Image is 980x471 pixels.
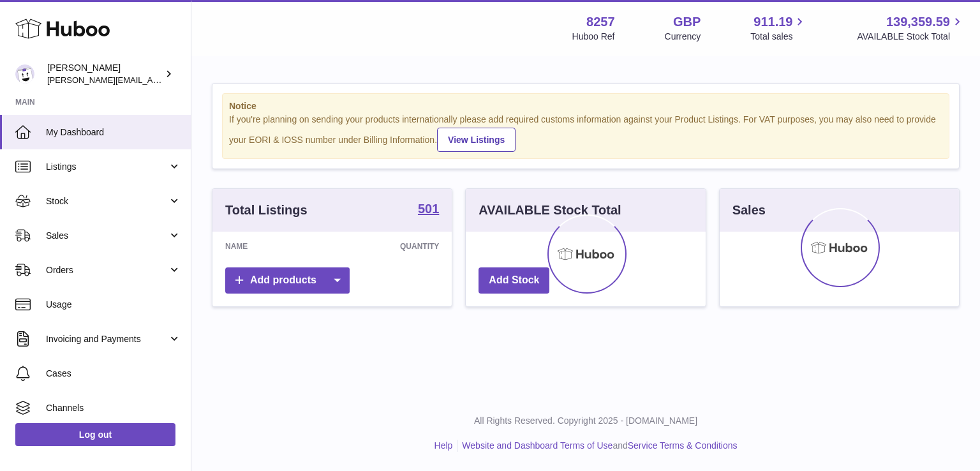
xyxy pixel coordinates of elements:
[572,31,615,43] div: Huboo Ref
[418,202,439,218] a: 501
[46,299,181,311] span: Usage
[673,13,701,31] strong: GBP
[886,13,950,31] span: 139,359.59
[457,440,737,452] li: and
[46,402,181,414] span: Channels
[732,202,766,219] h3: Sales
[225,267,350,294] a: Add products
[479,202,621,219] h3: AVAILABLE Stock Total
[15,64,34,84] img: Mohsin@planlabsolutions.com
[434,440,453,451] a: Help
[46,161,168,173] span: Listings
[462,440,612,451] a: Website and Dashboard Terms of Use
[750,31,807,43] span: Total sales
[437,128,516,152] a: View Listings
[229,100,942,112] strong: Notice
[202,415,970,427] p: All Rights Reserved. Copyright 2025 - [DOMAIN_NAME]
[212,232,315,261] th: Name
[47,75,256,85] span: [PERSON_NAME][EMAIL_ADDRESS][DOMAIN_NAME]
[586,13,615,31] strong: 8257
[315,232,452,261] th: Quantity
[46,368,181,380] span: Cases
[46,230,168,242] span: Sales
[225,202,308,219] h3: Total Listings
[46,333,168,345] span: Invoicing and Payments
[754,13,792,31] span: 911.19
[418,202,439,215] strong: 501
[46,264,168,276] span: Orders
[47,62,162,86] div: [PERSON_NAME]
[628,440,738,451] a: Service Terms & Conditions
[857,31,965,43] span: AVAILABLE Stock Total
[46,195,168,207] span: Stock
[665,31,701,43] div: Currency
[15,423,175,446] a: Log out
[857,13,965,43] a: 139,359.59 AVAILABLE Stock Total
[750,13,807,43] a: 911.19 Total sales
[479,267,549,294] a: Add Stock
[229,114,942,152] div: If you're planning on sending your products internationally please add required customs informati...
[46,126,181,138] span: My Dashboard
